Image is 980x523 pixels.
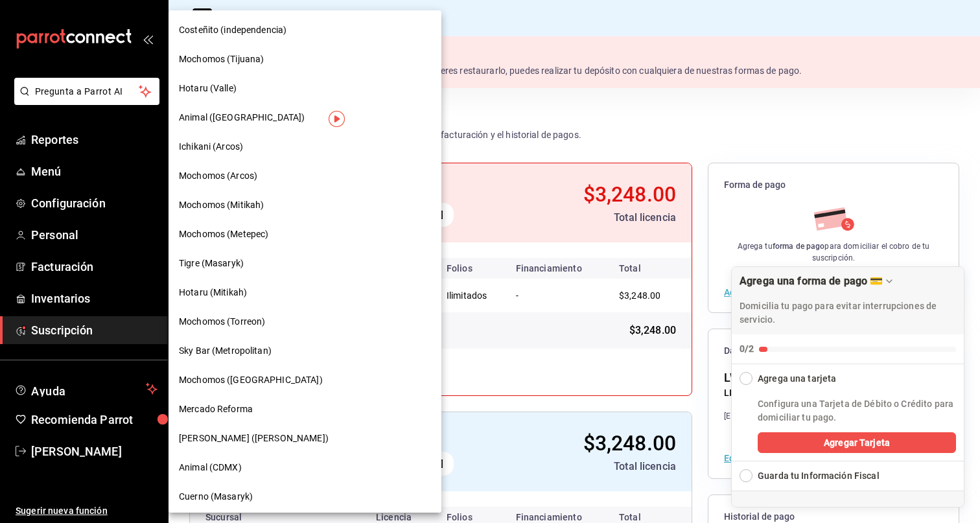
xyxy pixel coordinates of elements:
[179,490,253,504] span: Cuerno (Masaryk)
[179,432,329,445] span: [PERSON_NAME] ([PERSON_NAME])
[758,397,956,424] p: Configura una Tarjeta de Débito o Crédito para domiciliar tu pago.
[179,461,242,474] span: Animal (CDMX)
[732,461,964,491] button: Expand Checklist
[740,299,956,327] p: Domicilia tu pago para evitar interrupciones de servicio.
[824,436,890,450] span: Agregar Tarjeta
[731,266,964,507] div: Agrega una forma de pago 💳
[169,424,441,453] div: [PERSON_NAME] ([PERSON_NAME])
[169,482,441,511] div: Cuerno (Masaryk)
[169,453,441,482] div: Animal (CDMX)
[758,469,880,483] div: Guarda tu Información Fiscal
[169,16,441,45] div: Costeñito (independencia)
[179,140,243,154] span: Ichikani (Arcos)
[179,52,264,66] span: Mochomos (Tijuana)
[179,111,305,124] span: Animal ([GEOGRAPHIC_DATA])
[169,132,441,161] div: Ichikani (Arcos)
[179,198,264,212] span: Mochomos (Mitikah)
[169,307,441,336] div: Mochomos (Torreon)
[169,161,441,191] div: Mochomos (Arcos)
[740,342,754,356] div: 0/2
[179,373,323,387] span: Mochomos ([GEOGRAPHIC_DATA])
[740,275,883,287] div: Agrega una forma de pago 💳
[179,169,257,183] span: Mochomos (Arcos)
[169,220,441,249] div: Mochomos (Metepec)
[758,372,836,386] div: Agrega una tarjeta
[169,249,441,278] div: Tigre (Masaryk)
[732,267,964,364] button: Collapse Checklist
[169,336,441,366] div: Sky Bar (Metropolitan)
[329,111,345,127] img: Tooltip marker
[179,315,265,329] span: Mochomos (Torreon)
[169,395,441,424] div: Mercado Reforma
[732,267,964,334] div: Drag to move checklist
[179,257,244,270] span: Tigre (Masaryk)
[179,402,253,416] span: Mercado Reforma
[169,74,441,103] div: Hotaru (Valle)
[169,45,441,74] div: Mochomos (Tijuana)
[169,278,441,307] div: Hotaru (Mitikah)
[179,344,272,358] span: Sky Bar (Metropolitan)
[732,364,964,386] button: Collapse Checklist
[169,191,441,220] div: Mochomos (Mitikah)
[169,103,441,132] div: Animal ([GEOGRAPHIC_DATA])
[179,23,286,37] span: Costeñito (independencia)
[179,82,237,95] span: Hotaru (Valle)
[179,227,268,241] span: Mochomos (Metepec)
[179,286,247,299] span: Hotaru (Mitikah)
[169,366,441,395] div: Mochomos ([GEOGRAPHIC_DATA])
